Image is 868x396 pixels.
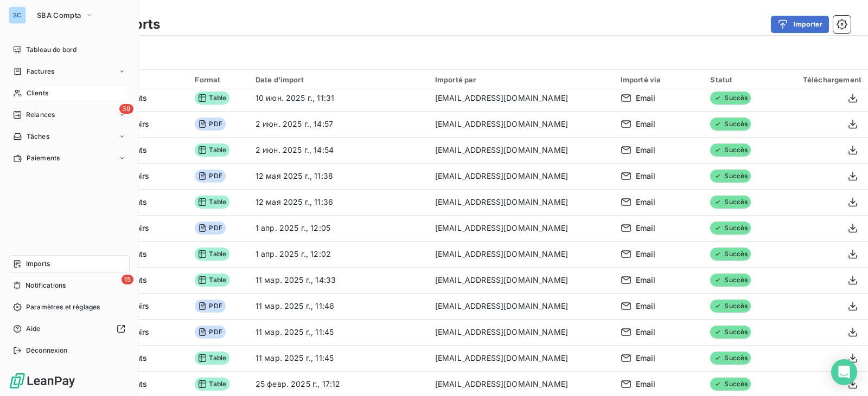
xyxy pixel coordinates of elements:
[710,196,751,209] span: Succès
[710,92,751,105] span: Succès
[9,320,130,337] a: Aide
[249,189,429,215] td: 12 мая 2025 г., 11:36
[710,326,751,339] span: Succès
[636,301,656,311] span: Email
[636,93,656,103] span: Email
[710,274,751,287] span: Succès
[636,379,656,389] span: Email
[195,274,229,287] span: Table
[710,352,751,365] span: Succès
[636,223,656,233] span: Email
[256,75,422,84] div: Date d’import
[27,153,60,163] span: Paiements
[636,353,656,363] span: Email
[195,118,225,131] span: PDF
[636,249,656,259] span: Email
[195,352,229,365] span: Table
[771,16,829,33] button: Importer
[249,163,429,189] td: 12 мая 2025 г., 11:38
[621,75,698,84] div: Importé via
[429,345,614,371] td: [EMAIL_ADDRESS][DOMAIN_NAME]
[26,302,100,312] span: Paramètres et réglages
[249,345,429,371] td: 11 мар. 2025 г., 11:45
[429,189,614,215] td: [EMAIL_ADDRESS][DOMAIN_NAME]
[195,92,229,105] span: Table
[831,359,857,385] div: Open Intercom Messenger
[27,67,54,76] span: Factures
[122,275,133,284] span: 15
[27,132,49,141] span: Tâches
[195,75,242,84] div: Format
[783,75,861,84] div: Téléchargement
[429,267,614,293] td: [EMAIL_ADDRESS][DOMAIN_NAME]
[636,171,656,181] span: Email
[9,7,26,24] div: SC
[429,293,614,319] td: [EMAIL_ADDRESS][DOMAIN_NAME]
[636,197,656,207] span: Email
[195,248,229,261] span: Table
[26,346,68,355] span: Déconnexion
[429,319,614,345] td: [EMAIL_ADDRESS][DOMAIN_NAME]
[27,88,48,98] span: Clients
[26,259,50,269] span: Imports
[195,300,225,313] span: PDF
[26,324,41,334] span: Aide
[9,372,76,389] img: Logo LeanPay
[249,85,429,111] td: 10 июн. 2025 г., 11:31
[249,215,429,241] td: 1 апр. 2025 г., 12:05
[195,170,225,183] span: PDF
[249,267,429,293] td: 11 мар. 2025 г., 14:33
[710,222,751,235] span: Succès
[195,196,229,209] span: Table
[710,170,751,183] span: Succès
[429,241,614,267] td: [EMAIL_ADDRESS][DOMAIN_NAME]
[249,241,429,267] td: 1 апр. 2025 г., 12:02
[710,118,751,131] span: Succès
[249,319,429,345] td: 11 мар. 2025 г., 11:45
[435,75,608,84] div: Importé par
[710,75,770,84] div: Statut
[249,137,429,163] td: 2 июн. 2025 г., 14:54
[710,144,751,157] span: Succès
[195,326,225,339] span: PDF
[195,144,229,157] span: Table
[37,11,81,20] span: SBA Compta
[429,163,614,189] td: [EMAIL_ADDRESS][DOMAIN_NAME]
[429,137,614,163] td: [EMAIL_ADDRESS][DOMAIN_NAME]
[25,281,66,290] span: Notifications
[710,248,751,261] span: Succès
[636,327,656,337] span: Email
[429,111,614,137] td: [EMAIL_ADDRESS][DOMAIN_NAME]
[195,378,229,391] span: Table
[636,275,656,285] span: Email
[195,222,225,235] span: PDF
[710,378,751,391] span: Succès
[636,119,656,129] span: Email
[710,300,751,313] span: Succès
[26,45,76,55] span: Tableau de bord
[429,215,614,241] td: [EMAIL_ADDRESS][DOMAIN_NAME]
[119,104,133,114] span: 39
[249,293,429,319] td: 11 мар. 2025 г., 11:46
[26,110,55,120] span: Relances
[429,85,614,111] td: [EMAIL_ADDRESS][DOMAIN_NAME]
[636,145,656,155] span: Email
[249,111,429,137] td: 2 июн. 2025 г., 14:57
